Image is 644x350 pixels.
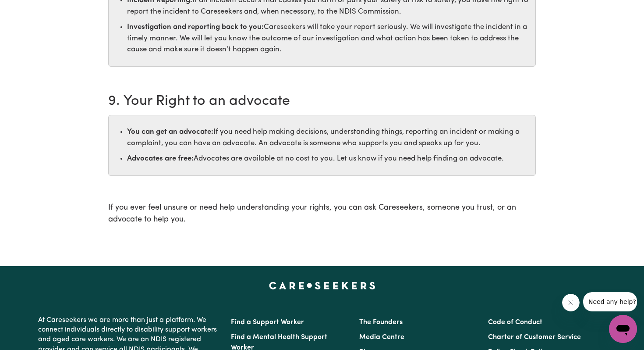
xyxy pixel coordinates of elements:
a: Media Centre [359,334,404,341]
a: The Founders [359,319,403,326]
a: Code of Conduct [488,319,542,326]
strong: Investigation and reporting back to you: [127,23,264,31]
strong: Advocates are free: [127,155,194,162]
li: Advocates are available at no cost to you. Let us know if you need help finding an advocate. [127,153,531,164]
a: Charter of Customer Service [488,334,581,341]
a: Careseekers home page [269,282,375,289]
h2: 9. Your Right to an advocate [108,93,536,110]
a: Find a Support Worker [231,319,304,326]
p: If you ever feel unsure or need help understanding your rights, you can ask Careseekers, someone ... [108,202,536,226]
iframe: Close message [562,294,580,311]
strong: You can get an advocate: [127,128,213,136]
iframe: Message from company [583,292,637,311]
li: Careseekers will take your report seriously. We will investigate the incident in a timely manner.... [127,21,531,55]
li: If you need help making decisions, understanding things, reporting an incident or making a compla... [127,126,531,149]
iframe: Button to launch messaging window [609,315,637,343]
